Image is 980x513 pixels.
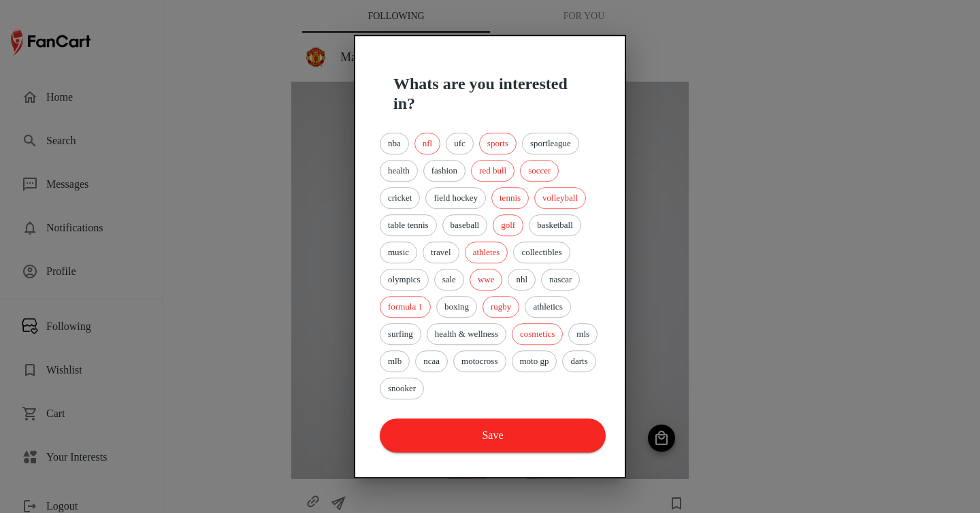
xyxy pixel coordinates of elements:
[471,160,514,182] div: red bull
[569,327,597,341] span: mls
[380,269,429,291] div: olympics
[521,164,558,178] span: soccer
[423,160,465,182] div: fashion
[472,164,514,178] span: red bull
[415,350,448,372] div: ncaa
[453,350,506,372] div: motocross
[446,133,474,154] div: ufc
[414,133,440,154] div: nfl
[483,296,519,318] div: rugby
[416,354,447,368] span: ncaa
[434,269,464,291] div: sale
[454,354,505,368] span: motocross
[483,300,519,314] span: rugby
[492,191,528,205] span: tennis
[380,323,421,345] div: surfing
[380,382,423,395] span: snooker
[443,218,487,232] span: baseball
[562,350,595,372] div: darts
[427,327,506,341] span: health & wellness
[512,354,557,368] span: moto gp
[423,246,459,259] span: travel
[513,242,570,263] div: collectibles
[437,300,476,314] span: boxing
[380,273,428,286] span: olympics
[415,137,440,150] span: nfl
[514,246,569,259] span: collectibles
[380,214,437,236] div: table tennis
[520,160,559,182] div: soccer
[465,246,508,259] span: athletes
[525,296,570,318] div: athletics
[512,327,562,341] span: cosmetics
[480,137,516,150] span: sports
[436,296,477,318] div: boxing
[393,74,587,114] h2: Whats are you interested in?
[512,323,563,345] div: cosmetics
[529,218,581,232] span: basketball
[380,327,421,341] span: surfing
[380,296,431,318] div: formula 1
[380,160,418,182] div: health
[529,214,581,236] div: basketball
[493,218,523,232] span: golf
[380,378,424,399] div: snooker
[446,137,473,150] span: ufc
[541,269,580,291] div: nascar
[424,164,465,178] span: fashion
[508,269,536,291] div: nhl
[535,191,585,205] span: volleyball
[563,354,595,368] span: darts
[380,191,419,205] span: cricket
[380,137,408,150] span: nba
[380,133,409,154] div: nba
[380,246,416,259] span: music
[423,242,459,263] div: travel
[493,214,523,236] div: golf
[380,187,420,209] div: cricket
[491,187,529,209] div: tennis
[465,242,508,263] div: athletes
[380,218,436,232] span: table tennis
[380,354,409,368] span: mlb
[508,273,535,286] span: nhl
[470,273,502,286] span: wwe
[512,350,557,372] div: moto gp
[380,242,417,263] div: music
[427,323,506,345] div: health & wellness
[525,300,570,314] span: athletics
[534,187,586,209] div: volleyball
[522,133,579,154] div: sportleague
[542,273,579,286] span: nascar
[470,269,503,291] div: wwe
[380,300,430,314] span: formula 1
[435,273,463,286] span: sale
[425,187,486,209] div: field hockey
[442,214,488,236] div: baseball
[426,191,485,205] span: field hockey
[479,133,517,154] div: sports
[380,164,417,178] span: health
[523,137,578,150] span: sportleague
[380,350,410,372] div: mlb
[380,418,606,452] button: Save
[568,323,598,345] div: mls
